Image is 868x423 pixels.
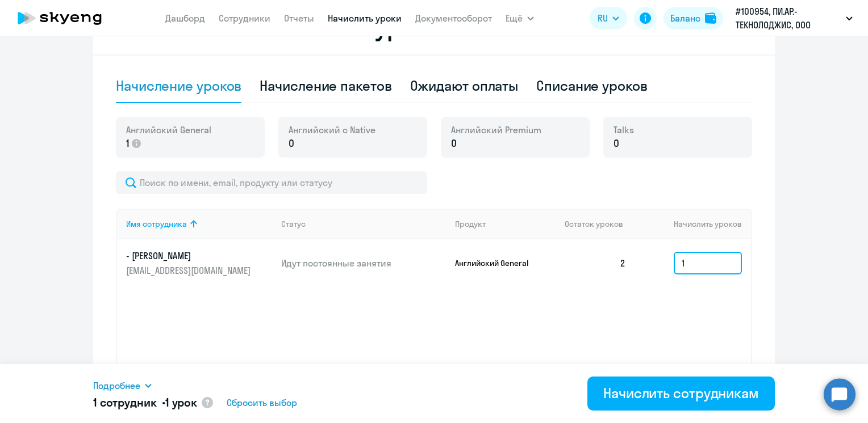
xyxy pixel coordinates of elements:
p: [EMAIL_ADDRESS][DOMAIN_NAME] [126,264,253,277]
div: Статус [281,219,446,229]
a: - [PERSON_NAME][EMAIL_ADDRESS][DOMAIN_NAME] [126,249,272,277]
td: 2 [556,239,635,287]
span: 1 [126,136,130,151]
span: Английский General [126,124,211,136]
a: Документооборот [415,12,492,24]
button: Начислить сотрудникам [587,377,775,411]
div: Имя сотрудника [126,219,272,229]
button: Балансbalance [663,7,723,29]
div: Статус [281,219,306,229]
a: Отчеты [284,12,314,24]
p: - [PERSON_NAME] [126,249,253,262]
th: Начислить уроков [635,209,751,239]
div: Остаток уроков [565,219,635,229]
button: Ещё [506,7,534,29]
button: #100954, ПИ.АР.-ТЕКНОЛОДЖИС, ООО [730,5,858,32]
h2: Начисление и списание уроков [116,14,752,41]
h5: 1 сотрудник • [93,395,197,411]
img: balance [705,12,716,24]
button: RU [590,7,627,29]
div: Баланс [670,11,700,25]
span: 0 [451,136,457,151]
span: Сбросить выбор [227,396,297,409]
div: Продукт [455,219,556,229]
div: Имя сотрудника [126,219,187,229]
span: RU [598,11,608,25]
span: Подробнее [93,379,140,392]
span: 0 [289,136,294,151]
a: Сотрудники [219,12,270,24]
span: 0 [614,136,619,151]
a: Начислить уроки [328,12,402,24]
p: Английский General [455,258,540,268]
a: Дашборд [165,12,205,24]
span: Остаток уроков [565,219,623,229]
div: Продукт [455,219,486,229]
span: Talks [614,124,634,136]
span: 1 урок [165,395,197,409]
div: Начислить сотрудникам [603,384,759,402]
span: Английский Premium [451,124,541,136]
div: Начисление уроков [116,77,241,95]
span: Английский с Native [289,124,375,136]
div: Ожидают оплаты [410,77,519,95]
p: #100954, ПИ.АР.-ТЕКНОЛОДЖИС, ООО [736,5,841,32]
input: Поиск по имени, email, продукту или статусу [116,171,427,194]
span: Ещё [506,11,523,25]
div: Списание уроков [536,77,648,95]
p: Идут постоянные занятия [281,257,446,269]
div: Начисление пакетов [260,77,391,95]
